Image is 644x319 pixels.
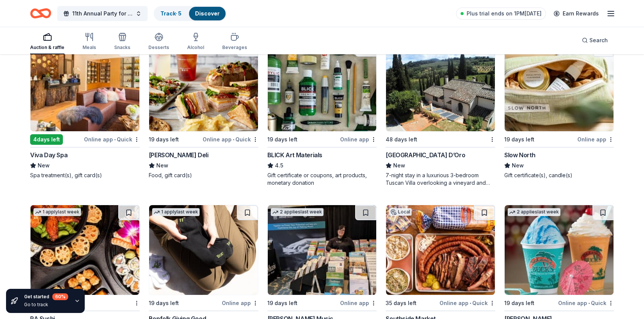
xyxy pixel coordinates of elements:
img: Image for Bahama Buck's [505,205,613,295]
div: Online app Quick [440,298,495,308]
div: Online app Quick [203,135,258,144]
a: Image for Slow NorthLocal19 days leftOnline appSlow NorthNewGift certificate(s), candle(s) [504,41,614,179]
div: Slow North [504,150,535,159]
div: Desserts [148,44,169,51]
span: • [114,136,116,143]
div: 1 apply last week [152,208,200,216]
div: 48 days left [386,135,417,144]
div: Food, gift card(s) [149,172,258,179]
div: Alcohol [187,44,204,51]
button: Auction & raffle [30,29,64,54]
img: Image for Villa Sogni D’Oro [386,41,495,131]
div: Get started [24,293,68,300]
div: 19 days left [267,135,298,144]
div: 19 days left [149,135,179,144]
div: Gift certificate(s), candle(s) [504,172,614,179]
div: Online app Quick [558,298,614,308]
div: Auction & raffle [30,44,64,51]
img: Image for Southside Market [386,205,495,295]
button: Beverages [222,29,247,54]
div: [PERSON_NAME] Deli [149,150,209,159]
span: New [38,161,50,170]
div: 4 days left [30,134,63,145]
div: 60 % [52,293,68,300]
a: Image for McAlister's Deli6 applieslast week19 days leftOnline app•Quick[PERSON_NAME] DeliNewFood... [149,41,258,179]
img: Image for Bonfolk Giving Good [149,205,258,295]
a: Image for Villa Sogni D’Oro2 applieslast week48 days left[GEOGRAPHIC_DATA] D’OroNew7-night stay i... [386,41,495,187]
div: 2 applies last week [271,208,324,216]
span: Search [589,36,608,45]
div: 19 days left [504,299,534,308]
span: Plus trial ends on 1PM[DATE] [467,9,542,18]
span: New [512,161,524,170]
div: Online app [340,135,377,144]
div: Online app Quick [84,135,140,144]
div: Meals [82,44,96,51]
div: 7-night stay in a luxurious 3-bedroom Tuscan Villa overlooking a vineyard and the ancient walled ... [386,172,495,187]
button: Snacks [114,29,130,54]
div: 19 days left [504,135,534,144]
button: Search [576,33,614,48]
img: Image for BLICK Art Materials [268,41,377,131]
span: 4.5 [275,161,283,170]
a: Image for Viva Day SpaLocal4days leftOnline app•QuickViva Day SpaNewSpa treatment(s), gift card(s) [30,41,140,179]
a: Plus trial ends on 1PM[DATE] [456,8,546,20]
button: 11th Annual Party for the Parks [57,6,148,21]
div: BLICK Art Materials [267,150,322,159]
div: [GEOGRAPHIC_DATA] D’Oro [386,150,465,159]
span: • [588,300,590,306]
img: Image for Viva Day Spa [31,41,139,131]
span: New [156,161,168,170]
div: Go to track [24,302,68,308]
div: 1 apply last week [34,208,81,216]
span: • [233,136,234,143]
a: Track· 5 [160,10,182,17]
a: Earn Rewards [549,7,603,20]
a: Image for BLICK Art Materials19 days leftOnline appBLICK Art Materials4.5Gift certificate or coup... [267,41,377,187]
button: Desserts [148,29,169,54]
div: Snacks [114,44,130,51]
img: Image for Slow North [505,41,613,131]
div: Local [389,208,412,216]
button: Alcohol [187,29,204,54]
div: Viva Day Spa [30,150,67,159]
div: Online app [577,135,614,144]
div: Online app [340,298,377,308]
a: Discover [195,10,220,17]
a: Home [30,5,51,22]
span: • [470,300,471,306]
div: Beverages [222,44,247,51]
img: Image for Alfred Music [268,205,377,295]
div: 35 days left [386,299,417,308]
img: Image for McAlister's Deli [149,41,258,131]
div: 2 applies last week [508,208,560,216]
div: Spa treatment(s), gift card(s) [30,172,140,179]
img: Image for RA Sushi [31,205,139,295]
div: Gift certificate or coupons, art products, monetary donation [267,172,377,187]
button: Track· 5Discover [154,6,226,21]
div: 19 days left [149,299,179,308]
div: Online app [222,298,258,308]
span: 11th Annual Party for the Parks [72,9,133,18]
span: New [393,161,405,170]
div: 19 days left [267,299,298,308]
button: Meals [82,29,96,54]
